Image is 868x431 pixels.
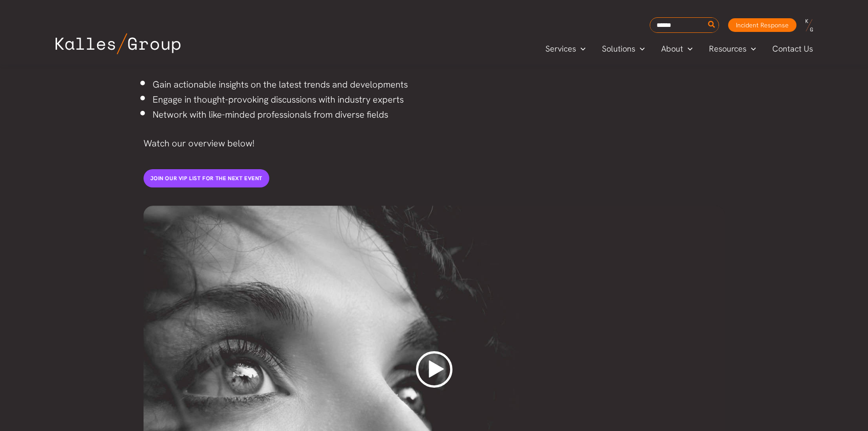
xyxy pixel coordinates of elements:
[661,42,683,56] span: About
[56,33,180,54] img: Kalles Group
[728,18,796,32] a: Incident Response
[576,42,586,56] span: Menu Toggle
[144,136,572,151] p: Watch our overview below!
[709,42,746,56] span: Resources
[144,169,270,187] a: Join our VIP list for the next event
[416,351,452,388] div: Play
[772,42,813,56] span: Contact Us
[764,42,822,56] a: Contact Us
[602,42,635,56] span: Solutions
[545,42,576,56] span: Services
[537,42,594,56] a: ServicesMenu Toggle
[635,42,645,56] span: Menu Toggle
[746,42,756,56] span: Menu Toggle
[153,77,572,92] li: Gain actionable insights on the latest trends and developments
[683,42,693,56] span: Menu Toggle
[701,42,764,56] a: ResourcesMenu Toggle
[153,107,572,122] li: Network with like-minded professionals from diverse fields
[706,18,718,32] button: Search
[594,42,653,56] a: SolutionsMenu Toggle
[153,92,572,107] li: Engage in thought-provoking discussions with industry experts
[150,175,263,182] span: Join our VIP list for the next event
[653,42,701,56] a: AboutMenu Toggle
[537,41,822,56] nav: Primary Site Navigation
